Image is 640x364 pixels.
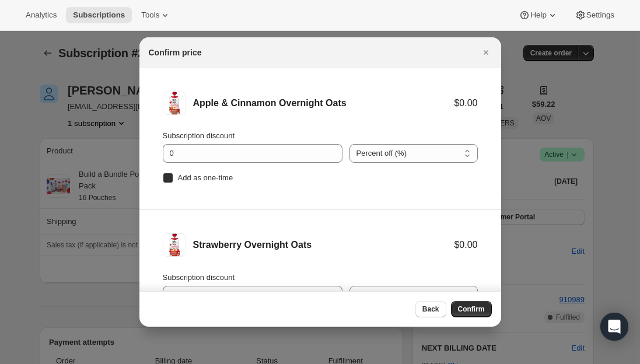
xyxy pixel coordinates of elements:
[458,304,485,314] span: Confirm
[178,173,233,182] span: Add as one-time
[454,97,477,109] div: $0.00
[451,301,492,317] button: Confirm
[163,92,186,115] img: Apple & Cinnamon Overnight Oats
[73,10,125,20] span: Subscriptions
[163,233,186,257] img: Strawberry Overnight Oats
[568,7,621,23] button: Settings
[141,10,159,20] span: Tools
[26,10,57,20] span: Analytics
[149,47,202,58] h2: Confirm price
[422,304,439,314] span: Back
[19,7,64,23] button: Analytics
[163,273,235,282] span: Subscription discount
[193,97,454,109] div: Apple & Cinnamon Overnight Oats
[134,7,178,23] button: Tools
[600,313,628,341] div: Open Intercom Messenger
[415,301,446,317] button: Back
[586,10,614,20] span: Settings
[512,7,565,23] button: Help
[478,44,494,61] button: Close
[193,239,454,251] div: Strawberry Overnight Oats
[454,239,477,251] div: $0.00
[530,10,546,20] span: Help
[163,131,235,140] span: Subscription discount
[66,7,132,23] button: Subscriptions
